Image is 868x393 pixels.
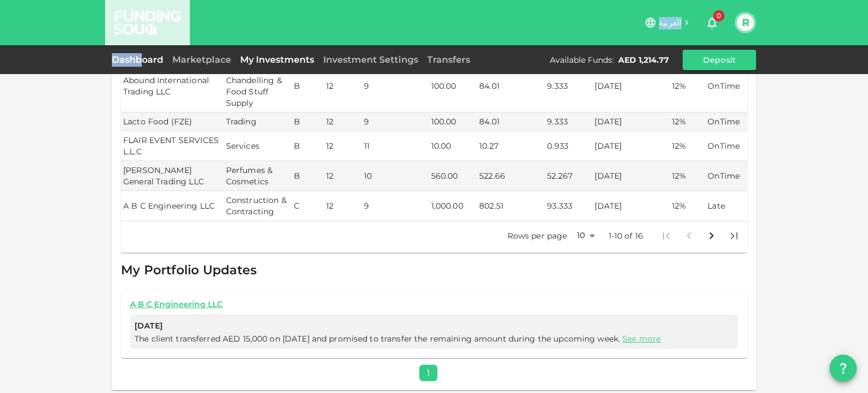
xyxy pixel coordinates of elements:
span: العربية [659,18,682,28]
td: 84.01 [477,113,545,131]
span: My Portfolio Updates [121,262,257,278]
td: B [292,60,324,113]
td: 10.27 [477,131,545,161]
td: Perfumes & Cosmetics [224,161,292,191]
a: Dashboard [112,54,168,65]
a: See more [622,334,661,344]
td: 9 [362,113,429,131]
td: B [292,131,324,161]
td: FLAIR EVENT SERVICES L.L.C [121,131,224,161]
a: Investment Settings [319,54,423,65]
td: 84.01 [477,60,545,113]
td: B [292,161,324,191]
td: 9.333 [545,60,592,113]
td: 12% [670,131,706,161]
td: 12 [324,60,362,113]
span: [DATE] [134,319,734,333]
td: C [292,191,324,221]
td: 52.267 [545,161,592,191]
td: Late [705,191,747,221]
td: 522.66 [477,161,545,191]
div: Available Funds : [550,54,614,66]
td: Services [224,131,292,161]
div: 10 [572,227,599,244]
p: 1-10 of 16 [609,230,644,241]
div: AED 1,214.77 [618,54,669,66]
td: OnTime [705,131,747,161]
td: Abound International Trading LLC [121,60,224,113]
a: My Investments [236,54,319,65]
td: 12% [670,161,706,191]
td: 100.00 [429,113,478,131]
button: R [737,14,754,31]
button: question [830,355,857,382]
td: [DATE] [592,113,669,131]
td: 9.333 [545,113,592,131]
td: B [292,113,324,131]
td: 12 [324,161,362,191]
td: [DATE] [592,60,669,113]
a: Transfers [423,54,475,65]
td: OnTime [705,60,747,113]
td: 12 [324,113,362,131]
td: Trading [224,113,292,131]
td: 560.00 [429,161,478,191]
td: 100.00 [429,60,478,113]
td: OnTime [705,161,747,191]
p: Rows per page [507,230,567,241]
span: 0 [713,10,724,21]
td: [DATE] [592,131,669,161]
td: 1,000.00 [429,191,478,221]
td: [DATE] [592,161,669,191]
span: The client transferred AED 15,000 on [DATE] and promised to transfer the remaining amount during ... [134,334,663,344]
td: Ship Chandelling & Food Stuff Supply [224,60,292,113]
td: [PERSON_NAME] General Trading LLC [121,161,224,191]
a: A B C Engineering LLC [130,299,738,310]
td: 12% [670,60,706,113]
td: 9 [362,60,429,113]
button: Go to last page [723,224,745,247]
td: 10.00 [429,131,478,161]
td: 9 [362,191,429,221]
button: 0 [701,11,723,34]
td: Construction & Contracting [224,191,292,221]
td: A B C Engineering LLC [121,191,224,221]
td: OnTime [705,113,747,131]
td: 12% [670,191,706,221]
td: Lacto Food (FZE) [121,113,224,131]
button: Go to next page [700,224,723,247]
td: 12 [324,191,362,221]
td: 11 [362,131,429,161]
td: 93.333 [545,191,592,221]
button: Deposit [683,50,756,70]
td: [DATE] [592,191,669,221]
td: 802.51 [477,191,545,221]
td: 0.933 [545,131,592,161]
a: Marketplace [168,54,236,65]
td: 12% [670,113,706,131]
td: 12 [324,131,362,161]
td: 10 [362,161,429,191]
